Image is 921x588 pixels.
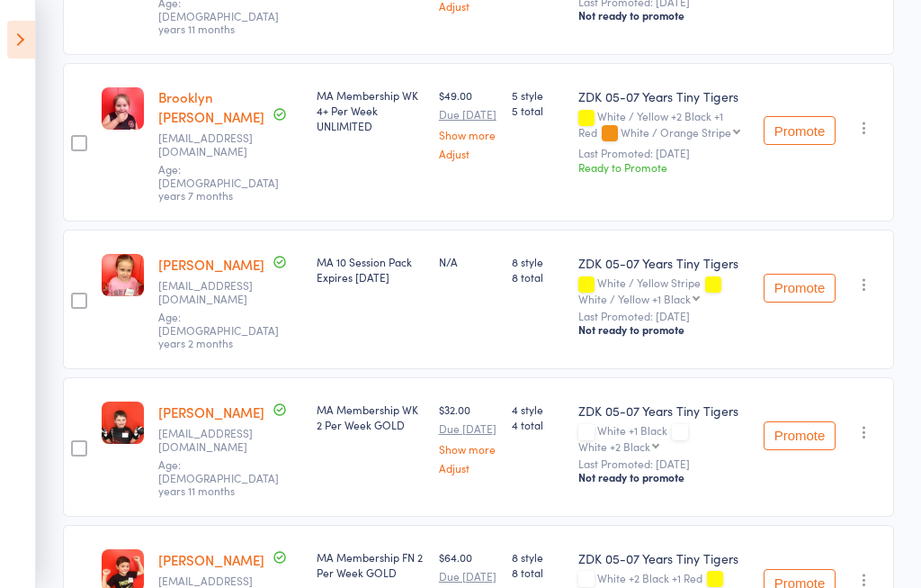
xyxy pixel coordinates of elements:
[512,254,564,269] span: 8 style
[439,443,497,455] a: Show more
[764,274,836,303] button: Promote
[158,457,279,498] span: Age: [DEMOGRAPHIC_DATA] years 11 months
[621,126,731,138] div: White / Orange Stripe
[512,269,564,285] span: 8 total
[317,87,425,133] div: MA Membership WK 4+ Per Week UNLIMITED
[512,565,564,580] span: 8 total
[578,87,749,105] div: ZDK 05-07 Years Tiny Tigers
[158,550,264,569] a: [PERSON_NAME]
[439,254,497,269] div: N/A
[158,309,279,350] span: Age: [DEMOGRAPHIC_DATA] years 2 months
[578,293,691,304] div: White / Yellow +1 Black
[578,322,749,337] div: Not ready to promote
[439,87,497,158] div: $49.00
[578,8,749,23] div: Not ready to promote
[512,549,564,565] span: 8 style
[512,402,564,417] span: 4 style
[102,87,144,130] img: image1741400306.png
[578,159,749,175] div: Ready to Promote
[578,254,749,272] div: ZDK 05-07 Years Tiny Tigers
[578,110,749,140] div: White / Yellow +2 Black +1 Red
[512,417,564,432] span: 4 total
[578,402,749,420] div: ZDK 05-07 Years Tiny Tigers
[439,129,497,140] a: Show more
[578,147,749,159] small: Last Promoted: [DATE]
[512,87,564,103] span: 5 style
[439,108,497,121] small: Due [DATE]
[158,427,275,453] small: Unicornlounge@hotmail.com
[439,402,497,473] div: $32.00
[439,462,497,474] a: Adjust
[439,148,497,159] a: Adjust
[439,570,497,583] small: Due [DATE]
[578,424,749,451] div: White +1 Black
[158,279,275,305] small: stuarttegan@live.com.au
[317,402,425,432] div: MA Membership WK 2 Per Week GOLD
[764,421,836,450] button: Promote
[102,254,144,296] img: image1730883013.png
[578,457,749,470] small: Last Promoted: [DATE]
[102,402,144,444] img: image1755075240.png
[578,440,650,452] div: White +2 Black
[158,131,275,158] small: Quintrellmichael113@gmail.com
[578,549,749,567] div: ZDK 05-07 Years Tiny Tigers
[158,403,264,421] a: [PERSON_NAME]
[439,422,497,435] small: Due [DATE]
[158,161,279,203] span: Age: [DEMOGRAPHIC_DATA] years 7 months
[764,116,836,145] button: Promote
[317,254,425,285] div: MA 10 Session Pack
[578,310,749,322] small: Last Promoted: [DATE]
[578,470,749,484] div: Not ready to promote
[158,255,264,274] a: [PERSON_NAME]
[158,87,264,126] a: Brooklyn [PERSON_NAME]
[317,549,425,580] div: MA Membership FN 2 Per Week GOLD
[512,103,564,118] span: 5 total
[317,269,425,285] div: Expires [DATE]
[578,276,749,303] div: White / Yellow Stripe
